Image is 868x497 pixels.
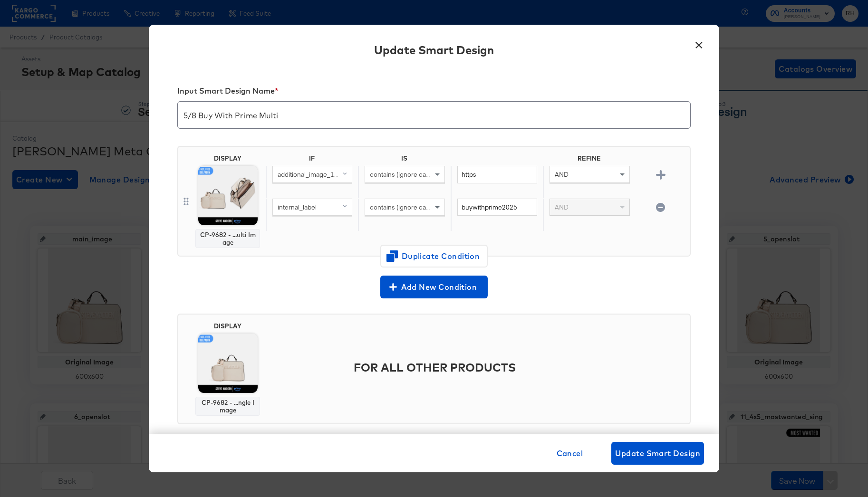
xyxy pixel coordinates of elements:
input: My smart design [178,98,690,124]
div: FOR ALL OTHER PRODUCTS [266,345,686,390]
button: × [690,34,707,51]
div: Update Smart Design [374,42,494,58]
input: Enter value [457,166,537,183]
img: N1pWkb_CfXmurDIL_IFfZw.jpg [198,166,258,225]
span: internal_label [278,203,317,211]
div: IF [266,154,358,166]
div: CP-9682 - ...ulti Image [200,231,256,246]
span: contains (ignore case) [370,203,435,211]
button: Duplicate Condition [380,245,488,268]
div: DISPLAY [214,154,241,162]
div: IS [358,154,450,166]
span: Update Smart Design [615,447,700,460]
div: Input Smart Design Name [177,86,691,99]
button: Update Smart Design [611,442,704,465]
span: additional_image_1_url (original) [278,170,372,179]
span: Cancel [557,447,583,460]
div: DISPLAY [214,322,241,330]
button: Cancel [553,442,587,465]
button: Add New Condition [380,276,488,298]
div: CP-9682 - ...ngle Image [200,399,256,414]
span: AND [555,170,569,179]
span: AND [555,203,569,211]
img: S05tddNgrsmYw6h7P10WpQ.jpg [198,334,258,393]
input: Enter value [457,199,537,216]
span: Duplicate Condition [388,249,480,263]
span: contains (ignore case) [370,170,435,179]
span: Add New Condition [384,280,484,294]
div: REFINE [543,154,635,166]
